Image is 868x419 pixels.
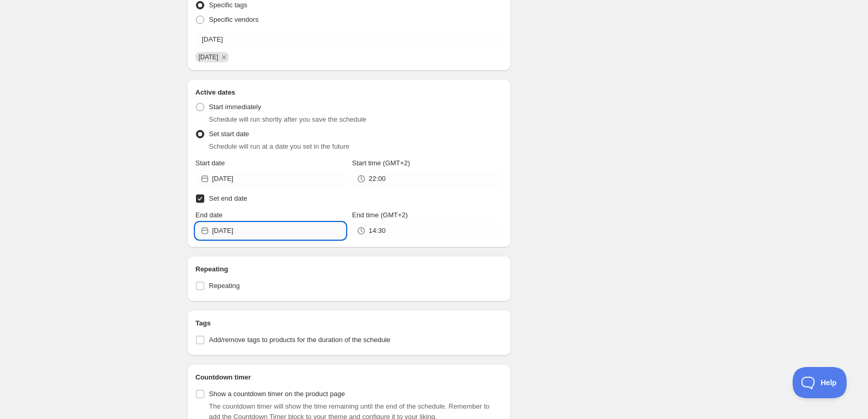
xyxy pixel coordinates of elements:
button: Remove 10/09/2025 [219,53,229,62]
span: Set start date [209,130,249,138]
span: End date [195,211,222,219]
span: Show a countdown timer on the product page [209,390,345,398]
span: Start time (GMT+2) [352,159,410,167]
span: Specific vendors [209,16,258,23]
h2: Tags [195,318,503,329]
h2: Active dates [195,87,503,98]
span: Schedule will run at a date you set in the future [209,142,349,150]
span: Repeating [209,282,240,290]
iframe: Toggle Customer Support [793,367,847,398]
span: Start immediately [209,103,261,111]
span: Start date [195,159,225,167]
span: End time (GMT+2) [352,211,407,219]
span: Add/remove tags to products for the duration of the schedule [209,336,390,344]
h2: Countdown timer [195,372,503,383]
span: 10/09/2025 [199,54,218,61]
span: Specific tags [209,1,247,9]
h2: Repeating [195,264,503,274]
span: Set end date [209,194,247,202]
span: Schedule will run shortly after you save the schedule [209,115,366,123]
